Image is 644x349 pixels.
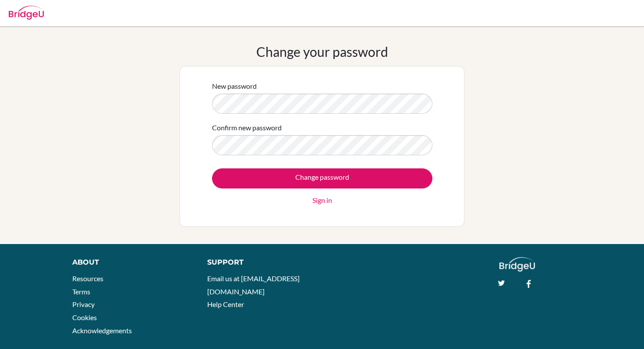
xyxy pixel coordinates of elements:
[72,274,103,283] a: Resources
[312,195,332,206] a: Sign in
[499,257,535,272] img: logo_white@2x-f4f0deed5e89b7ecb1c2cc34c3e3d731f90f0f143d5ea2071677605dd97b5244.png
[256,44,388,59] h1: Change your password
[9,6,44,20] img: Bridge-U
[72,287,90,296] a: Terms
[72,326,132,335] a: Acknowledgements
[207,257,313,268] div: Support
[72,313,97,321] a: Cookies
[72,257,188,268] div: About
[207,274,300,296] a: Email us at [EMAIL_ADDRESS][DOMAIN_NAME]
[72,300,95,308] a: Privacy
[212,81,257,91] label: New password
[207,300,244,308] a: Help Center
[212,168,432,188] input: Change password
[212,122,282,133] label: Confirm new password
